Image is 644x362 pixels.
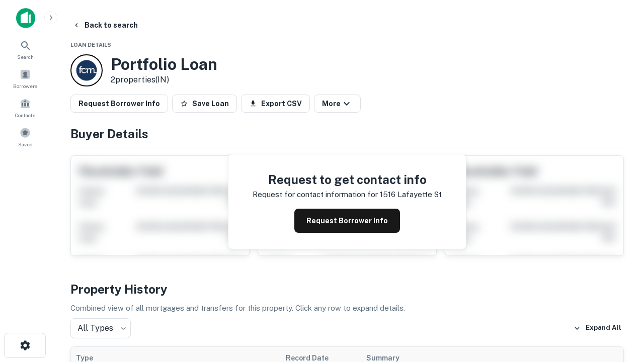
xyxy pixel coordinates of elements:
a: Contacts [3,94,47,121]
span: Borrowers [13,82,37,90]
div: All Types [70,318,131,338]
a: Saved [3,123,47,150]
p: 1516 lafayette st [380,189,442,201]
button: Back to search [68,16,142,34]
h4: Property History [70,280,624,298]
iframe: Chat Widget [594,282,644,330]
span: Loan Details [70,42,111,48]
a: Search [3,36,47,63]
img: capitalize-icon.png [16,8,35,28]
h3: Portfolio Loan [111,55,217,74]
span: Search [17,53,34,61]
h4: Buyer Details [70,125,624,143]
h4: Request to get contact info [253,170,442,189]
span: Saved [18,140,33,148]
p: 2 properties (IN) [111,74,217,86]
button: Expand All [571,321,624,336]
span: Contacts [15,111,35,119]
button: Export CSV [241,95,310,113]
a: Borrowers [3,65,47,92]
p: Request for contact information for [253,189,378,201]
button: Request Borrower Info [70,95,168,113]
button: More [314,95,361,113]
button: Request Borrower Info [294,209,400,233]
button: Save Loan [172,95,237,113]
p: Combined view of all mortgages and transfers for this property. Click any row to expand details. [70,302,624,314]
